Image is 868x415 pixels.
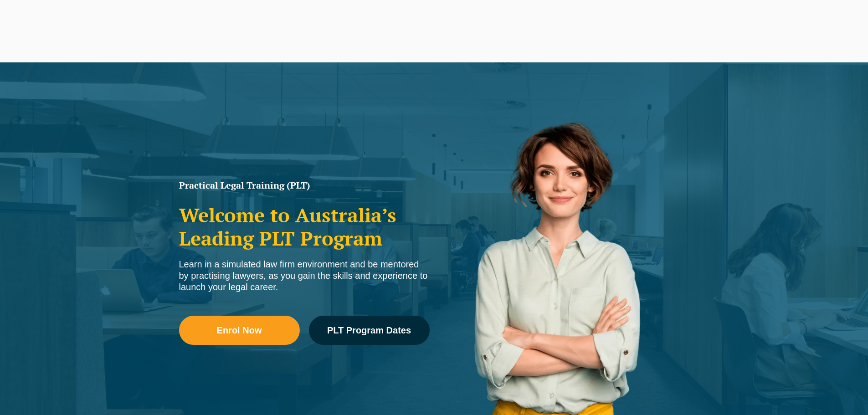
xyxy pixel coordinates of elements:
[217,326,262,335] span: Enrol Now
[179,259,430,293] div: Learn in a simulated law firm environment and be mentored by practising lawyers, as you gain the ...
[179,181,430,190] h1: Practical Legal Training (PLT)
[327,326,411,335] span: PLT Program Dates
[309,316,430,345] a: PLT Program Dates
[179,316,300,345] a: Enrol Now
[179,204,430,250] h2: Welcome to Australia’s Leading PLT Program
